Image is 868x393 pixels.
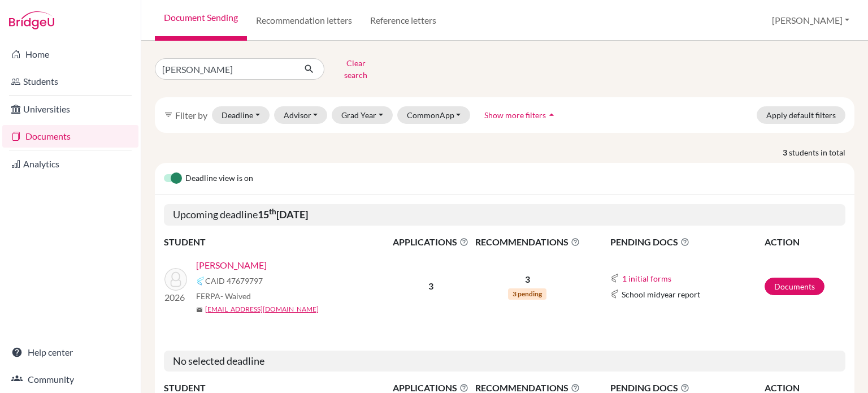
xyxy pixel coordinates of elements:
[622,272,672,285] button: 1 initial forms
[164,204,845,226] h5: Upcoming deadline
[783,146,789,158] strong: 3
[332,106,393,124] button: Grad Year
[2,43,138,66] a: Home
[196,258,267,272] a: [PERSON_NAME]
[9,11,54,29] img: Bridge-U
[164,235,390,249] th: STUDENT
[196,290,251,302] span: FERPA
[196,306,203,313] span: mail
[175,110,207,120] span: Filter by
[164,268,187,291] img: Johnson, Abraham
[397,106,471,124] button: CommonApp
[164,291,187,304] p: 2026
[2,125,138,148] a: Documents
[767,10,854,31] button: [PERSON_NAME]
[546,109,557,120] i: arrow_drop_up
[220,291,251,301] span: - Waived
[258,208,308,221] b: 15 [DATE]
[155,58,295,80] input: Find student by name...
[274,106,328,124] button: Advisor
[2,70,138,93] a: Students
[390,235,471,249] span: APPLICATIONS
[765,278,824,295] a: Documents
[610,235,763,249] span: PENDING DOCS
[196,277,205,286] img: Common App logo
[2,368,138,391] a: Community
[789,146,854,158] span: students in total
[610,290,619,299] img: Common App logo
[610,274,619,283] img: Common App logo
[472,235,583,249] span: RECOMMENDATIONS
[472,273,583,286] p: 3
[185,172,253,185] span: Deadline view is on
[484,110,546,120] span: Show more filters
[205,304,319,314] a: [EMAIL_ADDRESS][DOMAIN_NAME]
[475,106,567,124] button: Show more filtersarrow_drop_up
[269,207,276,216] sup: th
[757,106,845,124] button: Apply default filters
[212,106,270,124] button: Deadline
[324,54,387,84] button: Clear search
[205,275,263,287] span: CAID 47679797
[2,341,138,364] a: Help center
[508,288,546,300] span: 3 pending
[164,110,173,119] i: filter_list
[2,98,138,120] a: Universities
[428,280,433,291] b: 3
[764,235,845,249] th: ACTION
[622,288,700,300] span: School midyear report
[2,153,138,175] a: Analytics
[164,351,845,372] h5: No selected deadline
